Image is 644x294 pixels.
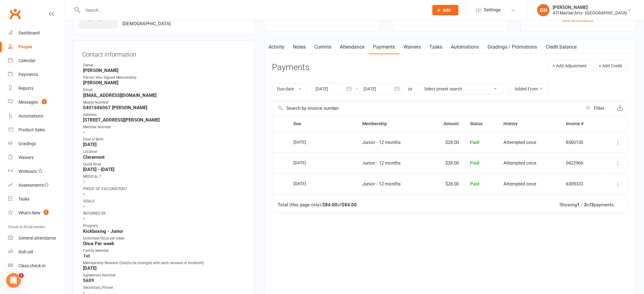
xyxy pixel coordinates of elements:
[8,192,65,206] a: Tasks
[83,198,247,204] div: GOALS
[44,210,49,215] span: 1
[18,72,38,77] div: Payments
[83,161,247,167] div: Quick Note
[83,228,247,234] strong: Kickboxing - Junior
[83,62,247,68] div: Owner
[427,116,465,132] th: Amount
[342,202,357,208] strong: $84.00
[83,129,247,135] strong: -
[83,265,247,271] strong: [DATE]
[470,140,479,145] span: Paid
[294,137,322,147] div: [DATE]
[8,151,65,165] a: Waivers
[336,40,369,54] a: Attendance
[464,116,498,132] th: Status
[560,132,601,153] td: 8560130
[83,260,247,266] div: Membership Renewal Date(to be changed with each renewal or timehold)
[83,204,247,209] strong: -
[553,10,627,16] div: ATI Martial Arts - [GEOGRAPHIC_DATA]
[81,6,424,14] input: Search...
[83,191,247,197] strong: -
[272,83,306,94] button: Due date
[18,169,37,174] div: Workouts
[432,5,459,15] button: Add
[83,179,247,185] strong: -
[83,253,247,259] strong: 1st
[8,137,65,151] a: Gradings
[83,80,247,85] strong: [PERSON_NAME]
[8,123,65,137] a: Product Sales
[18,210,41,215] div: What's New
[18,155,34,160] div: Waivers
[498,116,561,132] th: History
[594,60,627,71] button: + Add Credit
[591,202,594,208] strong: 3
[83,278,247,283] strong: 5609
[18,113,43,118] div: Automations
[542,40,581,54] a: Credit balance
[18,86,34,91] div: Reports
[18,236,56,240] div: General attendance
[19,273,24,278] span: 2
[483,40,542,54] a: Gradings / Promotions
[560,153,601,173] td: 0422966
[8,26,65,40] a: Dashboard
[18,263,46,268] div: Class check-in
[8,178,65,192] a: Assessments
[83,154,247,160] strong: Claremont
[363,140,401,145] span: Junior - 12 months
[83,216,247,221] strong: -
[547,60,592,71] button: + Add Adjustment
[363,181,401,187] span: Junior - 12 months
[18,100,38,105] div: Messages
[42,99,47,104] span: 7
[289,40,310,54] a: Notes
[18,30,40,35] div: Dashboard
[83,211,247,217] div: REFERRED BY:
[83,142,247,147] strong: [DATE]
[18,44,32,49] div: People
[83,87,247,93] div: Email
[83,100,247,105] div: Mobile Number
[310,40,336,54] a: Comms
[504,181,537,187] span: Attempted once
[8,54,65,68] a: Calendar
[294,179,322,188] div: [DATE]
[8,81,65,95] a: Reports
[18,183,49,188] div: Assessments
[264,40,289,54] a: Activity
[8,259,65,273] a: Class kiosk mode
[272,63,310,72] h3: Payments
[83,75,247,81] div: Person who Signed Membership
[83,117,247,123] strong: [STREET_ADDRESS][PERSON_NAME]
[18,249,33,254] div: Roll call
[8,109,65,123] a: Automations
[577,202,587,208] strong: 1 - 3
[7,6,23,22] a: Clubworx
[537,4,550,16] div: GN
[83,105,247,110] strong: 0401686067 [PERSON_NAME]
[408,85,413,93] div: or
[83,223,247,229] div: Program
[8,231,65,245] a: General attendance kiosk mode
[18,58,36,63] div: Calendar
[509,83,549,94] button: Added From
[6,273,21,288] iframe: Intercom live chat
[484,3,501,17] span: Settings
[582,101,613,116] button: Filter
[470,181,479,187] span: Paid
[560,116,601,132] th: Invoice #
[18,127,45,132] div: Product Sales
[553,5,627,10] div: [PERSON_NAME]
[8,95,65,109] a: Messages 7
[559,202,614,208] div: Showing of payments
[83,174,247,180] div: MEDICAL ?
[363,160,401,166] span: Junior - 12 months
[562,18,594,23] a: view attendance
[82,49,247,58] h3: Contact information
[272,101,582,116] input: Search by invoice number
[278,202,357,208] div: Total (this page only): of
[83,149,247,155] div: Location
[8,40,65,54] a: People
[83,124,247,130] div: Member Number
